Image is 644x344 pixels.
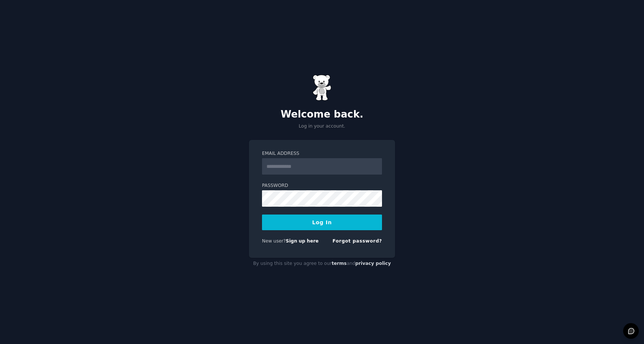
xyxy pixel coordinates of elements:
p: Log in your account. [249,123,395,130]
a: Sign up here [286,238,319,244]
button: Log In [262,215,382,230]
div: By using this site you agree to our and [249,258,395,270]
img: Gummy Bear [313,75,331,101]
a: privacy policy [355,261,391,266]
a: terms [332,261,347,266]
span: New user? [262,238,286,244]
h2: Welcome back. [249,109,395,121]
label: Email Address [262,150,382,157]
label: Password [262,182,382,189]
a: Forgot password? [332,238,382,244]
